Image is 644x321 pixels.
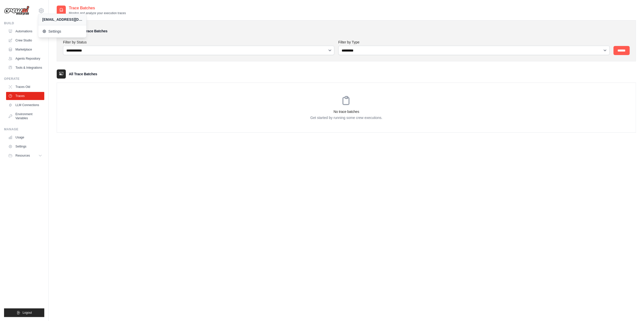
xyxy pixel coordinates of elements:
[6,27,44,35] a: Automations
[6,142,44,151] a: Settings
[6,92,44,100] a: Traces
[338,40,610,45] label: Filter by Type
[23,311,32,315] span: Logout
[15,154,30,158] span: Resources
[6,83,44,91] a: Traces Old
[4,6,29,15] img: Logo
[63,40,334,45] label: Filter by Status
[619,297,644,321] iframe: Chat Widget
[75,29,107,34] h3: Filter Trace Batches
[4,77,44,81] div: Operate
[6,64,44,72] a: Tools & Integrations
[69,5,126,11] h2: Trace Batches
[42,17,82,22] div: [EMAIL_ADDRESS][DOMAIN_NAME]
[6,36,44,44] a: Crew Studio
[4,21,44,25] div: Build
[6,55,44,63] a: Agents Repository
[6,101,44,109] a: LLM Connections
[69,71,97,77] h3: All Trace Batches
[42,29,82,34] span: Settings
[6,133,44,141] a: Usage
[6,45,44,54] a: Marketplace
[57,115,636,120] p: Get started by running some crew executions.
[4,127,44,131] div: Manage
[38,26,86,36] a: Settings
[6,152,44,160] button: Resources
[57,109,636,114] h3: No trace batches
[69,11,126,15] p: Monitor and analyze your execution traces
[4,308,44,317] button: Logout
[6,110,44,122] a: Environment Variables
